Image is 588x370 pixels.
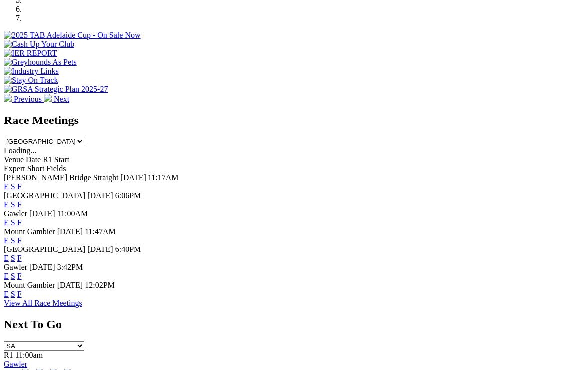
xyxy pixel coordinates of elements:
[4,290,9,298] a: E
[4,360,27,368] a: Gawler
[4,114,584,127] h2: Race Meetings
[120,173,146,182] span: [DATE]
[26,155,41,164] span: Date
[4,67,59,76] img: Industry Links
[11,218,15,227] a: S
[57,209,88,218] span: 11:00AM
[4,318,584,331] h2: Next To Go
[4,146,36,155] span: Loading...
[4,227,55,236] span: Mount Gambier
[17,200,22,209] a: F
[43,155,69,164] span: R1 Start
[4,95,44,103] a: Previous
[4,173,118,182] span: [PERSON_NAME] Bridge Straight
[44,94,52,102] img: chevron-right-pager-white.svg
[87,191,113,200] span: [DATE]
[11,272,15,280] a: S
[4,191,85,200] span: [GEOGRAPHIC_DATA]
[17,290,22,298] a: F
[4,76,58,85] img: Stay On Track
[4,263,27,271] span: Gawler
[85,281,115,289] span: 12:02PM
[4,218,9,227] a: E
[11,290,15,298] a: S
[4,209,27,218] span: Gawler
[87,245,113,253] span: [DATE]
[4,245,85,253] span: [GEOGRAPHIC_DATA]
[57,227,83,236] span: [DATE]
[14,95,42,103] span: Previous
[57,263,83,271] span: 3:42PM
[115,191,141,200] span: 6:06PM
[15,351,43,359] span: 11:00am
[4,85,108,94] img: GRSA Strategic Plan 2025-27
[4,31,141,40] img: 2025 TAB Adelaide Cup - On Sale Now
[4,281,55,289] span: Mount Gambier
[44,95,69,103] a: Next
[4,40,74,49] img: Cash Up Your Club
[17,272,22,280] a: F
[27,164,45,173] span: Short
[4,351,13,359] span: R1
[4,272,9,280] a: E
[4,164,25,173] span: Expert
[4,94,12,102] img: chevron-left-pager-white.svg
[4,236,9,245] a: E
[17,182,22,191] a: F
[115,245,141,253] span: 6:40PM
[4,182,9,191] a: E
[4,254,9,262] a: E
[4,49,57,58] img: IER REPORT
[54,95,69,103] span: Next
[29,209,55,218] span: [DATE]
[11,236,15,245] a: S
[17,218,22,227] a: F
[17,236,22,245] a: F
[148,173,179,182] span: 11:17AM
[4,58,77,67] img: Greyhounds As Pets
[4,155,24,164] span: Venue
[29,263,55,271] span: [DATE]
[85,227,116,236] span: 11:47AM
[11,200,15,209] a: S
[57,281,83,289] span: [DATE]
[11,182,15,191] a: S
[11,254,15,262] a: S
[4,200,9,209] a: E
[46,164,66,173] span: Fields
[4,299,82,307] a: View All Race Meetings
[17,254,22,262] a: F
